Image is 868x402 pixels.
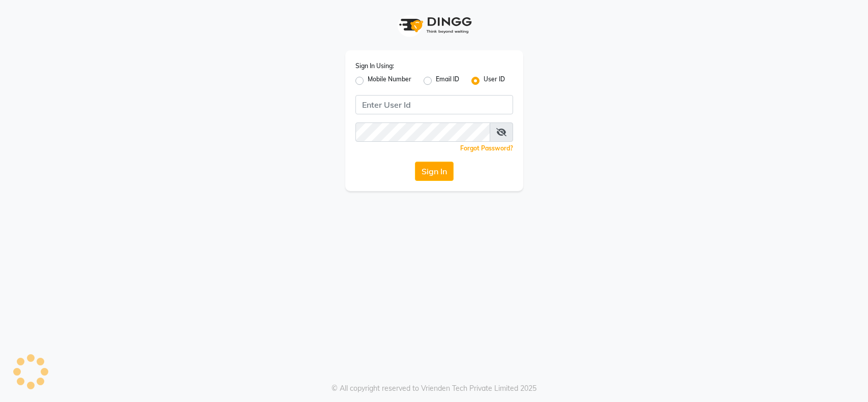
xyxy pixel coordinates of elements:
[355,122,490,142] input: Username
[415,162,454,181] button: Sign In
[368,75,411,87] label: Mobile Number
[484,75,505,87] label: User ID
[436,75,459,87] label: Email ID
[355,61,394,71] label: Sign In Using:
[355,95,513,114] input: Username
[460,144,513,152] a: Forgot Password?
[394,10,475,40] img: logo1.svg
